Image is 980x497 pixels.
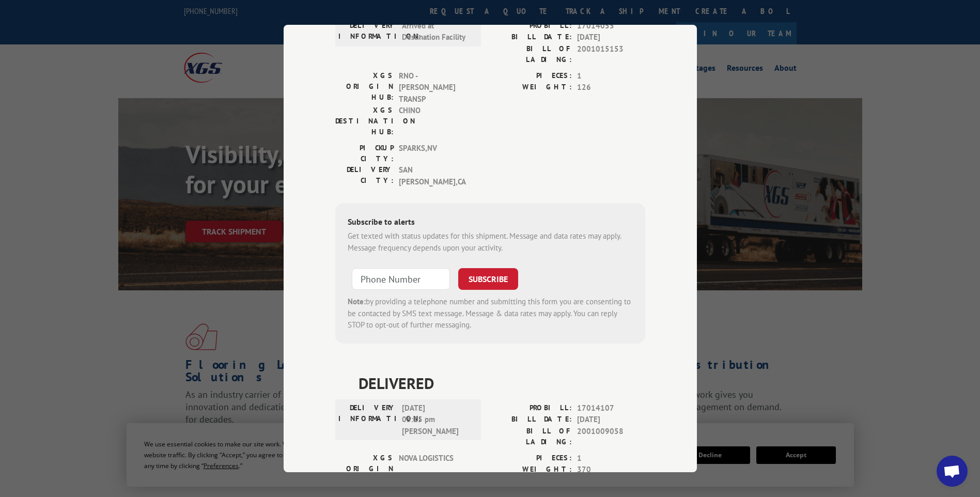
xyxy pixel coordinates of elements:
[490,464,572,476] label: WEIGHT:
[335,70,394,105] label: XGS ORIGIN HUB:
[335,143,394,164] label: PICKUP CITY:
[577,70,645,82] span: 1
[577,402,645,414] span: 17014107
[577,426,645,447] span: 2001009058
[335,164,394,188] label: DELIVERY CITY:
[335,453,394,485] label: XGS ORIGIN HUB:
[335,105,394,137] label: XGS DESTINATION HUB:
[577,414,645,426] span: [DATE]
[490,453,572,464] label: PIECES:
[348,297,366,306] strong: Note:
[338,402,397,438] label: DELIVERY INFORMATION:
[348,215,633,230] div: Subscribe to alerts
[490,82,572,94] label: WEIGHT:
[399,164,469,188] span: SAN [PERSON_NAME] , CA
[402,20,472,43] span: Arrived at Destination Facility
[458,268,518,290] button: SUBSCRIBE
[348,230,633,254] div: Get texted with status updates for this shipment. Message and data rates may apply. Message frequ...
[577,20,645,32] span: 17014055
[399,143,469,164] span: SPARKS , NV
[577,453,645,464] span: 1
[937,456,968,487] a: Open chat
[399,105,469,137] span: CHINO
[490,32,572,43] label: BILL DATE:
[490,43,572,65] label: BILL OF LADING:
[490,402,572,414] label: PROBILL:
[577,82,645,94] span: 126
[577,43,645,65] span: 2001015153
[399,70,469,105] span: RNO - [PERSON_NAME] TRANSP
[359,371,645,395] span: DELIVERED
[490,414,572,426] label: BILL DATE:
[402,402,472,438] span: [DATE] 05:15 pm [PERSON_NAME]
[490,70,572,82] label: PIECES:
[348,296,633,331] div: by providing a telephone number and submitting this form you are consenting to be contacted by SM...
[399,453,469,485] span: NOVA LOGISTICS
[490,20,572,32] label: PROBILL:
[490,426,572,447] label: BILL OF LADING:
[577,464,645,476] span: 370
[338,20,397,43] label: DELIVERY INFORMATION:
[352,268,450,290] input: Phone Number
[577,32,645,43] span: [DATE]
